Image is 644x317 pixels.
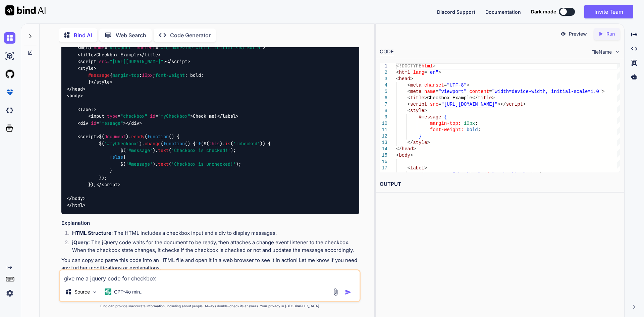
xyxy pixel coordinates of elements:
[209,141,220,147] span: this
[410,165,424,171] span: label
[112,72,139,78] span: margin-top
[396,146,402,152] span: </
[114,288,143,295] p: GPT-4o min..
[433,63,435,69] span: >
[91,79,112,85] span: </ >
[380,69,387,76] div: 2
[380,159,387,165] div: 16
[72,202,83,208] span: html
[424,108,427,113] span: >
[94,45,104,51] span: name
[80,106,94,112] span: label
[67,202,86,208] span: </ >
[67,72,204,85] span: { : ; : bold; }
[495,102,497,107] span: "
[410,102,427,107] span: script
[438,102,441,107] span: =
[424,165,427,171] span: >
[396,76,399,82] span: <
[376,176,624,192] h2: OUTPUT
[380,95,387,101] div: 6
[131,134,145,140] span: ready
[150,113,155,119] span: id
[222,113,236,119] span: label
[126,161,153,167] span: '#message'
[380,108,387,114] div: 8
[88,72,110,78] span: #message
[419,172,421,177] span: <
[380,165,387,171] div: 17
[166,58,190,64] span: </ >
[591,49,612,55] span: FileName
[77,120,126,126] span: < = >
[529,172,554,177] span: Check me!
[74,288,90,295] p: Source
[380,171,387,178] div: 18
[410,76,413,82] span: >
[225,141,230,147] span: is
[380,89,387,95] div: 5
[137,45,155,51] span: content
[407,140,413,145] span: </
[421,63,433,69] span: html
[380,140,387,146] div: 13
[4,87,15,98] img: premium
[380,82,387,89] div: 4
[77,106,96,112] span: < >
[602,89,604,94] span: >
[380,63,387,69] div: 1
[80,45,91,51] span: meta
[396,70,399,75] span: <
[99,120,123,126] span: "message"
[107,113,118,119] span: type
[171,161,236,167] span: 'Checkbox is unchecked!'
[380,127,387,133] div: 11
[80,52,94,58] span: title
[497,102,506,107] span: ></
[606,31,615,37] p: Run
[424,83,444,88] span: charset
[380,101,387,108] div: 7
[447,83,467,88] span: "UTF-8"
[483,172,489,177] span: id
[427,95,472,101] span: Checkbox Example
[80,58,96,64] span: script
[77,134,99,140] span: < >
[430,127,464,133] span: font-weight:
[424,95,427,101] span: >
[492,172,526,177] span: "myCheckbox"
[380,146,387,152] div: 14
[396,63,422,69] span: <!DOCTYPE
[126,120,142,126] span: </ >
[145,52,158,58] span: title
[72,239,89,246] strong: jQuery
[158,147,169,153] span: text
[96,181,120,188] span: </ >
[67,239,359,254] li: : The jQuery code waits for the document to be ready, then attaches a change event listener to th...
[380,133,387,140] div: 12
[419,134,421,139] span: }
[139,52,161,58] span: </ >
[430,102,438,107] span: src
[424,89,436,94] span: name
[467,127,478,133] span: bold
[485,8,521,15] button: Documentation
[441,102,444,107] span: "
[99,58,107,64] span: src
[158,45,263,51] span: "width=device-width, initial-scale=1.0"
[92,289,98,295] img: Pick Models
[485,9,521,15] span: Documentation
[380,48,394,56] div: CODE
[80,65,94,71] span: style
[145,141,161,147] span: change
[380,114,387,120] div: 9
[67,195,86,201] span: </ >
[69,93,80,99] span: body
[61,257,359,272] p: You can copy and paste this code into an HTML file and open it in a web browser to see it in acti...
[444,114,446,120] span: {
[449,172,452,177] span: =
[59,304,361,309] p: Bind can provide inaccurate information, including about people. Always double-check its answers....
[147,134,169,140] span: function
[67,134,271,188] span: $( ). ( ( ) { $( ). ( ( ) { ($( ). ( )) { $( ). ( ); } { $( ). ( ); } }); });
[91,120,96,126] span: id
